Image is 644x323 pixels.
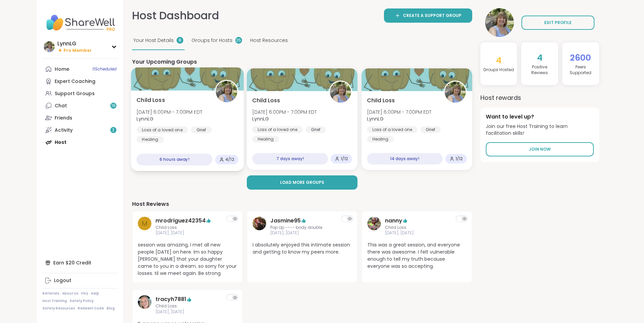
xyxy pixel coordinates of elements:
span: m [142,218,148,229]
img: nanny [367,217,381,230]
h4: Positive Review s [524,64,555,76]
span: 11 Scheduled [92,66,116,72]
a: About Us [62,291,78,296]
span: 19 [111,103,115,109]
div: Healing [252,136,279,143]
a: nanny [385,217,402,225]
span: Load more groups [280,179,324,186]
a: Host Training [42,299,67,303]
h1: Host Dashboard [132,8,219,23]
a: Jasmine95 [270,217,301,225]
span: 1 / 12 [341,156,348,161]
span: EDIT PROFILE [544,20,572,26]
div: Earn $20 Credit [42,257,118,269]
span: Child Loss [367,96,395,105]
span: [DATE], [DATE] [155,309,219,315]
div: Loss of a loved one [136,127,188,133]
a: Create a support group [384,8,472,23]
img: LynnLG [216,81,237,102]
div: Friends [55,115,72,122]
div: Healing [136,136,164,143]
a: tracyh7881 [138,295,151,315]
img: LynnLG [44,41,55,52]
div: Grief [191,127,211,133]
div: Loss of a loved one [367,126,418,133]
a: Home11Scheduled [42,63,118,75]
a: Chat19 [42,100,118,112]
a: EDIT PROFILE [521,16,594,30]
b: LynnLG [136,115,153,122]
a: Support Groups [42,87,118,100]
span: 4 [496,55,501,66]
span: Pro Member [63,48,92,53]
span: Create a support group [403,13,461,19]
span: [DATE], [DATE] [385,230,449,236]
a: Activity3 [42,124,118,136]
span: Join Now [529,146,551,152]
span: [DATE] 6:00PM - 7:00PM EDT [252,109,317,115]
a: m [138,217,151,236]
div: Logout [54,277,71,284]
div: 14 days away! [367,153,443,165]
img: LynnLG [330,82,351,103]
a: FAQ [81,291,88,296]
a: Referrals [42,291,59,296]
h4: Want to level up? [486,113,594,121]
img: tracyh7881 [138,295,151,309]
div: 7 days away! [252,153,328,165]
span: 1 / 12 [456,156,463,161]
div: 6 hours away! [136,154,212,166]
span: 4 [537,52,542,64]
h4: Your Upcoming Groups [132,58,472,66]
div: Grief [306,126,326,133]
span: Child Loss [155,225,219,231]
a: Help [91,291,99,296]
div: Expert Coaching [55,78,95,85]
span: This was a great session, and everyone there was awesome. I felt vulnerable enough to tell my tru... [367,241,466,270]
a: Friends [42,112,118,124]
h4: Peers Supported [565,64,596,76]
a: tracyh7881 [155,295,186,303]
img: LynnLG [485,8,514,37]
h4: Groups Hosted [483,67,514,73]
a: mrodriguez42354 [155,217,206,225]
div: 25 [235,37,242,44]
div: Home [55,66,69,73]
span: [DATE] 6:00PM - 7:00PM EDT [136,109,202,115]
h4: Host Reviews [132,200,472,208]
h3: Host rewards [480,93,599,102]
a: Safety Resources [42,306,75,311]
div: Activity [55,127,73,134]
span: session was amazing, I met all new people [DATE] on here. Im so happy [PERSON_NAME] that your dau... [138,241,237,277]
img: ShareWell Nav Logo [42,11,118,35]
span: Join our free Host Training to learn facilitation skills! [486,123,594,136]
span: [DATE], [DATE] [270,230,334,236]
a: Expert Coaching [42,75,118,87]
span: I absolutely enjoyed this intimate session and getting to know my peers more. [253,241,352,256]
span: [DATE], [DATE] [155,230,219,236]
span: 3 [112,127,114,133]
a: Join Now [486,142,594,156]
span: Child Loss [385,225,449,231]
a: Redeem Code [78,306,104,311]
span: Child Loss [155,303,219,309]
b: LynnLG [367,115,384,122]
img: LynnLG [445,82,466,103]
a: nanny [367,217,381,236]
a: Jasmine95 [253,217,266,236]
a: Safety Policy [70,299,94,303]
span: Host Resources [250,37,288,44]
div: Chat [55,103,67,109]
div: 8 [177,37,183,44]
div: Loss of a loved one [252,126,303,133]
b: LynnLG [252,115,269,122]
div: Grief [420,126,441,133]
span: Groups for Hosts [191,37,233,44]
a: Logout [42,275,118,287]
div: Support Groups [55,90,95,97]
img: Jasmine95 [253,217,266,230]
span: Child Loss [252,96,280,105]
span: 4 / 12 [225,157,234,162]
span: Your Host Details [133,37,174,44]
span: Child Loss [136,96,165,104]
